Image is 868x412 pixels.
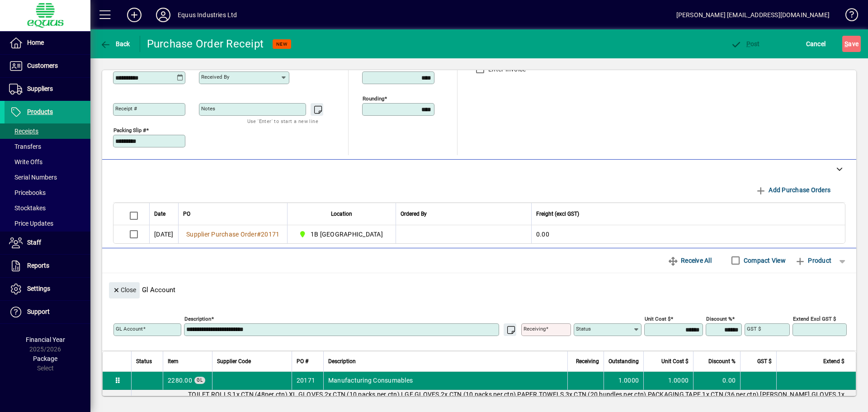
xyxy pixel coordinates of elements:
[186,231,257,238] span: Supplier Purchase Order
[113,283,136,298] span: Close
[5,139,90,154] a: Transfers
[109,282,140,298] button: Close
[102,273,856,301] div: Gl Account
[5,278,90,300] a: Settings
[5,154,90,170] a: Write Offs
[5,200,90,216] a: Stocktakes
[197,378,203,383] span: GL
[746,40,750,47] span: P
[747,326,761,332] mat-label: GST $
[5,170,90,185] a: Serial Numbers
[536,209,579,219] span: Freight (excl GST)
[9,220,53,227] span: Price Updates
[752,182,834,198] button: Add Purchase Orders
[184,315,211,322] mat-label: Description
[661,356,689,366] span: Unit Cost $
[27,85,53,92] span: Suppliers
[27,285,50,292] span: Settings
[100,40,130,47] span: Back
[27,39,44,46] span: Home
[5,255,90,277] a: Reports
[676,8,830,22] div: [PERSON_NAME] [EMAIL_ADDRESS][DOMAIN_NAME]
[27,239,41,246] span: Staff
[844,40,848,47] span: S
[693,372,740,390] td: 0.00
[5,301,90,323] a: Support
[178,8,237,22] div: Equus Industries Ltd
[804,36,828,52] button: Cancel
[363,95,384,101] mat-label: Rounding
[5,185,90,200] a: Pricebooks
[5,55,90,77] a: Customers
[9,143,41,150] span: Transfers
[728,36,762,52] button: Post
[9,158,42,166] span: Write Offs
[793,315,836,322] mat-label: Extend excl GST $
[154,209,174,219] div: Date
[154,209,165,219] span: Date
[401,209,527,219] div: Ordered By
[576,356,599,366] span: Receiving
[90,36,140,52] app-page-header-button: Back
[757,356,772,366] span: GST $
[609,356,639,366] span: Outstanding
[9,204,46,212] span: Stocktakes
[183,229,283,239] a: Supplier Purchase Order#20171
[201,74,229,80] mat-label: Received by
[708,356,736,366] span: Discount %
[27,308,50,315] span: Support
[331,209,352,219] span: Location
[147,37,264,51] div: Purchase Order Receipt
[706,315,732,322] mat-label: Discount %
[120,7,149,23] button: Add
[668,376,689,385] span: 1.0000
[168,376,192,385] span: Manufacturing Consumables
[5,32,90,54] a: Home
[149,7,178,23] button: Profile
[839,2,857,31] a: Knowledge Base
[116,326,143,332] mat-label: GL Account
[328,356,356,366] span: Description
[201,105,215,112] mat-label: Notes
[645,315,670,322] mat-label: Unit Cost $
[844,37,859,51] span: ave
[524,326,546,332] mat-label: Receiving
[183,209,190,219] span: PO
[5,216,90,231] a: Price Updates
[9,128,38,135] span: Receipts
[668,253,712,268] span: Receive All
[576,326,591,332] mat-label: Status
[5,123,90,139] a: Receipts
[9,189,46,196] span: Pricebooks
[113,127,146,133] mat-label: Packing Slip #
[5,232,90,254] a: Staff
[107,285,142,294] app-page-header-button: Close
[98,36,132,52] button: Back
[183,209,283,219] div: PO
[27,108,53,115] span: Products
[842,36,861,52] button: Save
[531,225,845,243] td: 0.00
[401,209,427,219] span: Ordered By
[9,174,57,181] span: Serial Numbers
[115,105,137,112] mat-label: Receipt #
[823,356,844,366] span: Extend $
[664,252,715,269] button: Receive All
[27,262,49,269] span: Reports
[311,230,383,239] span: 1B [GEOGRAPHIC_DATA]
[217,356,251,366] span: Supplier Code
[257,231,261,238] span: #
[261,231,279,238] span: 20171
[26,336,65,343] span: Financial Year
[33,355,57,362] span: Package
[27,62,58,69] span: Customers
[5,78,90,100] a: Suppliers
[247,116,318,126] mat-hint: Use 'Enter' to start a new line
[149,225,178,243] td: [DATE]
[536,209,834,219] div: Freight (excl GST)
[604,372,643,390] td: 1.0000
[276,41,288,47] span: NEW
[742,256,786,265] label: Compact View
[297,356,308,366] span: PO #
[132,390,856,408] div: TOILET ROLLS 1x CTN (48per ctn) XL GLOVES 2x CTN (10 packs per ctn) LGE GLOVES 2x CTN (10 packs p...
